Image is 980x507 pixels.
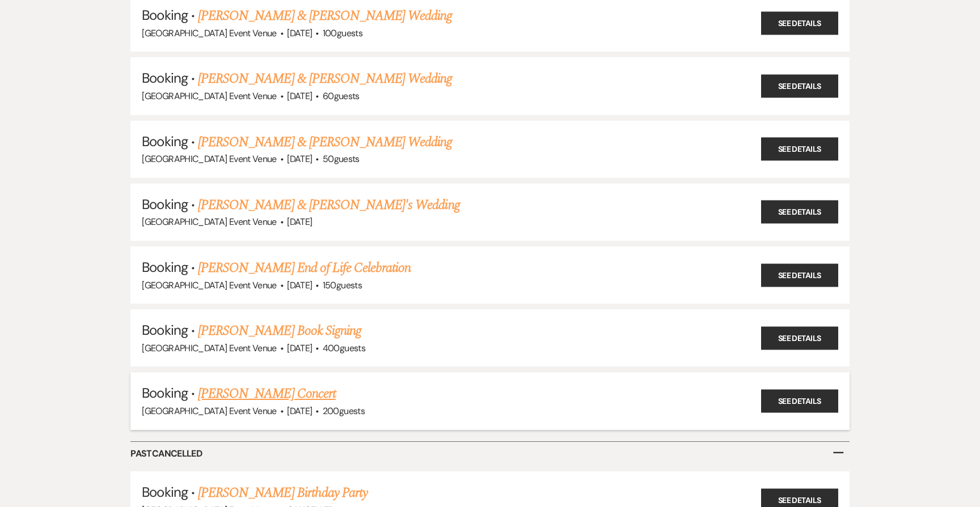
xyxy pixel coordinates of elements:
[761,11,838,35] a: See Details
[287,279,312,291] span: [DATE]
[761,201,838,224] a: See Details
[142,69,187,87] span: Booking
[142,153,276,165] span: [GEOGRAPHIC_DATA] Event Venue
[198,69,452,89] a: [PERSON_NAME] & [PERSON_NAME] Wedding
[323,153,360,165] span: 50 guests
[198,6,452,26] a: [PERSON_NAME] & [PERSON_NAME] Wedding
[142,6,187,24] span: Booking
[287,216,312,228] span: [DATE]
[323,342,365,354] span: 400 guests
[142,405,276,417] span: [GEOGRAPHIC_DATA] Event Venue
[761,326,838,350] a: See Details
[198,132,452,152] a: [PERSON_NAME] & [PERSON_NAME] Wedding
[287,153,312,165] span: [DATE]
[832,439,844,465] span: –
[198,195,460,215] a: [PERSON_NAME] & [PERSON_NAME]'s Wedding
[761,75,838,98] a: See Details
[287,90,312,102] span: [DATE]
[142,216,276,228] span: [GEOGRAPHIC_DATA] Event Venue
[142,384,187,402] span: Booking
[761,389,838,412] a: See Details
[761,138,838,161] a: See Details
[287,27,312,39] span: [DATE]
[198,321,361,341] a: [PERSON_NAME] Book Signing
[142,90,276,102] span: [GEOGRAPHIC_DATA] Event Venue
[287,405,312,417] span: [DATE]
[142,279,276,291] span: [GEOGRAPHIC_DATA] Event Venue
[323,279,362,291] span: 150 guests
[198,258,411,278] a: [PERSON_NAME] End of Life Celebration
[198,483,367,503] a: [PERSON_NAME] Birthday Party
[142,133,187,150] span: Booking
[198,384,336,404] a: [PERSON_NAME] Concert
[761,263,838,287] a: See Details
[323,405,365,417] span: 200 guests
[142,342,276,354] span: [GEOGRAPHIC_DATA] Event Venue
[323,27,362,39] span: 100 guests
[142,258,187,276] span: Booking
[142,321,187,339] span: Booking
[130,442,849,466] h6: Past Cancelled
[142,27,276,39] span: [GEOGRAPHIC_DATA] Event Venue
[142,195,187,213] span: Booking
[142,483,187,501] span: Booking
[287,342,312,354] span: [DATE]
[323,90,360,102] span: 60 guests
